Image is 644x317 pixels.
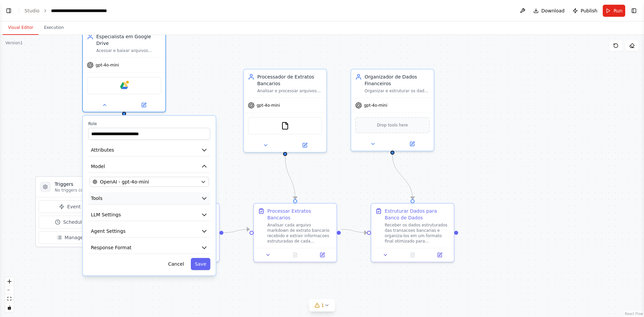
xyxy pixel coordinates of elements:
div: Processar Extratos Bancarios [267,208,332,221]
span: Tools [91,195,103,202]
button: No output available [281,251,310,259]
span: LLM Settings [91,211,121,218]
button: Schedule [39,216,101,228]
span: Event [67,203,80,210]
g: Edge from 54d03f99-d9a7-44a9-b660-f2d9224ab0ea to b3567e83-f071-49a4-8e7a-1e401f2047ad [223,226,250,236]
g: Edge from 57c68d59-e2bb-41b5-86f3-70ad39968817 to b3567e83-f071-49a4-8e7a-1e401f2047ad [282,156,299,199]
button: Open in side panel [311,251,334,259]
div: Especialista em Google DriveAcessar e baixar arquivos markdown de extratos bancários do Google Dr... [82,29,166,112]
button: Cancel [164,258,188,270]
div: Version 1 [5,40,23,46]
div: Analisar cada arquivo markdown de extrato bancario recebido e extrair informacoes estruturadas de... [267,222,332,244]
button: LLM Settings [88,209,210,221]
button: Show left sidebar [4,6,13,15]
button: Manage [39,231,101,244]
button: 1 [309,299,335,312]
button: zoom out [5,286,14,295]
button: Agent Settings [88,225,210,237]
span: Download [541,7,565,14]
h3: Triggers [55,181,100,188]
img: Google drive [120,82,128,90]
span: Run [613,7,623,14]
span: Response Format [91,244,131,251]
button: Response Format [88,242,210,254]
a: Studio [24,8,40,13]
div: Especialista em Google Drive [96,33,161,47]
div: Receber os dados estruturados das transacoes bancarias e organiza-los em um formato final otimiza... [385,222,450,244]
div: Acessar e baixar arquivos markdown de extratos bancários do Google Drive {folder_path}, organizan... [96,48,161,53]
g: Edge from b3567e83-f071-49a4-8e7a-1e401f2047ad to ffc5b49f-5fc5-437b-bc85-4ced252492ae [341,226,367,236]
button: Save [191,258,210,270]
button: Open in side panel [393,140,431,148]
span: Drop tools here [377,122,408,128]
nav: breadcrumb [24,7,123,14]
span: gpt-4o-mini [364,103,387,108]
g: Edge from f8a3eae5-972d-43c4-8fa7-8c0bcf8ecc9a to ffc5b49f-5fc5-437b-bc85-4ced252492ae [389,155,416,199]
span: 1 [321,302,324,309]
button: Attributes [88,144,210,156]
button: Show right sidebar [629,6,639,15]
div: Processar Extratos BancariosAnalisar cada arquivo markdown de extrato bancario recebido e extrair... [253,203,337,262]
div: Organizador de Dados Financeiros [365,73,430,87]
span: Agent Settings [91,228,125,234]
span: gpt-4o-mini [257,103,280,108]
span: Schedule [63,219,85,225]
button: toggle interactivity [5,303,14,312]
button: OpenAI - gpt-4o-mini [90,177,209,187]
span: gpt-4o-mini [96,62,119,68]
span: Attributes [91,147,114,153]
span: Model [91,163,105,170]
button: Publish [570,5,600,17]
div: Acessar Arquivos do Google DriveAcessar a pasta {folder_path} no Google Drive, listar todos os ar... [136,203,220,262]
div: Organizar e estruturar os dados extraidos dos extratos bancarios em formato padronizado, criando ... [365,88,430,94]
div: Analisar e processar arquivos markdown de extratos bancarios, extraindo dados estruturados de cad... [257,88,322,94]
div: Processador de Extratos BancariosAnalisar e processar arquivos markdown de extratos bancarios, ex... [243,69,327,153]
label: Role [88,121,210,126]
img: FileReadTool [281,122,289,130]
div: Estruturar Dados para Banco de DadosReceber os dados estruturados das transacoes bancarias e orga... [371,203,454,262]
button: No output available [398,251,427,259]
button: Open in side panel [125,101,163,109]
button: zoom in [5,277,14,286]
button: fit view [5,295,14,303]
button: Download [531,5,568,17]
p: No triggers configured [55,188,100,193]
button: Event [39,200,101,213]
button: Open in side panel [286,141,324,149]
div: Processador de Extratos Bancarios [257,73,322,87]
span: Manage [65,234,84,241]
div: Estruturar Dados para Banco de Dados [385,208,450,221]
div: Organizador de Dados FinanceirosOrganizar e estruturar os dados extraidos dos extratos bancarios ... [351,69,434,151]
span: Publish [581,7,597,14]
div: TriggersNo triggers configuredEventScheduleManage [35,176,105,247]
button: Tools [88,192,210,205]
button: Open in side panel [428,251,451,259]
span: OpenAI - gpt-4o-mini [100,178,149,185]
button: Model [88,160,210,173]
a: React Flow attribution [625,312,643,316]
button: Visual Editor [3,21,39,35]
button: Execution [39,21,69,35]
div: React Flow controls [5,277,14,312]
button: Run [603,5,625,17]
